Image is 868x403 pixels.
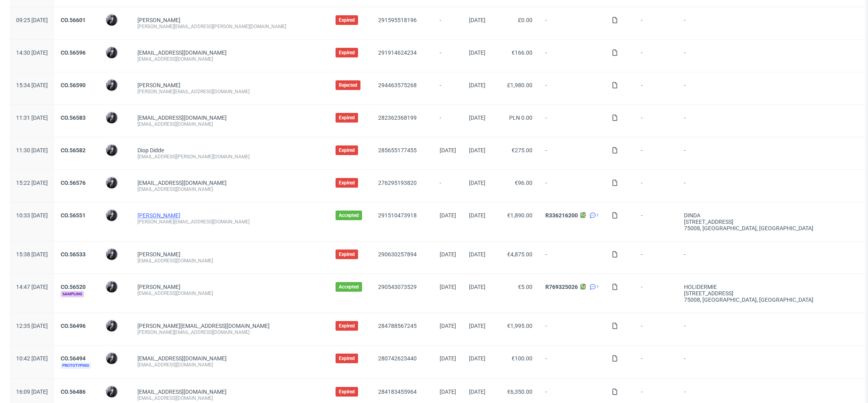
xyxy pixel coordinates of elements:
[137,395,323,401] div: [EMAIL_ADDRESS][DOMAIN_NAME]
[137,212,180,219] a: [PERSON_NAME]
[339,49,355,56] span: Expired
[440,323,456,329] span: [DATE]
[61,323,86,329] a: CO.56496
[16,355,48,362] span: 10:42 [DATE]
[545,355,599,369] span: -
[16,17,48,23] span: 09:25 [DATE]
[469,323,485,329] span: [DATE]
[440,49,456,62] span: -
[61,362,91,369] span: Prototyping
[684,82,856,95] span: -
[440,17,456,30] span: -
[137,258,323,264] div: [EMAIL_ADDRESS][DOMAIN_NAME]
[684,251,856,264] span: -
[137,290,323,297] div: [EMAIL_ADDRESS][DOMAIN_NAME]
[545,82,599,95] span: -
[684,389,856,401] span: -
[440,251,456,258] span: [DATE]
[545,251,599,264] span: -
[469,49,485,56] span: [DATE]
[61,180,86,186] a: CO.56576
[61,49,86,56] a: CO.56596
[440,389,456,395] span: [DATE]
[137,284,180,290] a: [PERSON_NAME]
[545,17,599,30] span: -
[106,249,117,260] img: Philippe Dubuy
[16,115,48,121] span: 11:31 [DATE]
[61,115,86,121] a: CO.56583
[684,219,856,225] div: [STREET_ADDRESS]
[378,147,417,153] a: 285655177455
[684,225,856,231] div: 75008, [GEOGRAPHIC_DATA] , [GEOGRAPHIC_DATA]
[684,115,856,127] span: -
[339,212,359,219] span: Accepted
[137,323,270,329] span: [PERSON_NAME][EMAIL_ADDRESS][DOMAIN_NAME]
[106,177,117,188] img: Philippe Dubuy
[684,290,856,297] div: [STREET_ADDRESS]
[378,49,417,56] a: 291914624234
[339,284,359,290] span: Accepted
[339,17,355,23] span: Expired
[339,147,355,153] span: Expired
[61,82,86,88] a: CO.56590
[16,251,48,258] span: 15:38 [DATE]
[518,284,532,290] span: €5.00
[518,17,532,23] span: £0.00
[137,186,323,192] div: [EMAIL_ADDRESS][DOMAIN_NAME]
[106,386,117,397] img: Philippe Dubuy
[469,251,485,258] span: [DATE]
[469,212,485,219] span: [DATE]
[378,355,417,362] a: 280742623440
[106,281,117,293] img: Philippe Dubuy
[137,23,323,30] div: [PERSON_NAME][EMAIL_ADDRESS][PERSON_NAME][DOMAIN_NAME]
[61,212,86,219] a: CO.56551
[16,49,48,56] span: 14:30 [DATE]
[378,251,417,258] a: 290630257894
[137,329,323,335] div: [PERSON_NAME][EMAIL_ADDRESS][DOMAIN_NAME]
[507,251,532,258] span: €4,875.00
[137,121,323,127] div: [EMAIL_ADDRESS][DOMAIN_NAME]
[469,389,485,395] span: [DATE]
[106,145,117,156] img: Philippe Dubuy
[378,17,417,23] a: 291595518196
[469,115,485,121] span: [DATE]
[137,153,323,160] div: [EMAIL_ADDRESS][PERSON_NAME][DOMAIN_NAME]
[469,355,485,362] span: [DATE]
[16,180,48,186] span: 15:22 [DATE]
[16,147,48,153] span: 11:30 [DATE]
[137,56,323,62] div: [EMAIL_ADDRESS][DOMAIN_NAME]
[106,353,117,364] img: Philippe Dubuy
[378,115,417,121] a: 282362368199
[378,212,417,219] a: 291510473918
[106,210,117,221] img: Philippe Dubuy
[515,180,532,186] span: €96.00
[106,80,117,91] img: Philippe Dubuy
[440,284,456,290] span: [DATE]
[440,82,456,95] span: -
[641,82,671,95] span: -
[684,212,856,219] div: DINDA
[512,49,532,56] span: €166.00
[684,147,856,160] span: -
[106,14,117,26] img: Philippe Dubuy
[137,147,164,153] a: Diop Didde
[137,355,227,362] span: [EMAIL_ADDRESS][DOMAIN_NAME]
[378,284,417,290] a: 290543073529
[469,17,485,23] span: [DATE]
[641,389,671,401] span: -
[545,323,599,335] span: -
[588,212,599,219] a: 1
[137,251,180,258] a: [PERSON_NAME]
[641,212,671,231] span: -
[16,212,48,219] span: 10:33 [DATE]
[641,147,671,160] span: -
[16,82,48,88] span: 15:34 [DATE]
[641,49,671,62] span: -
[684,49,856,62] span: -
[684,323,856,335] span: -
[684,284,856,290] div: HOLIDERMIE
[440,355,456,362] span: [DATE]
[339,323,355,329] span: Expired
[339,180,355,186] span: Expired
[339,389,355,395] span: Expired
